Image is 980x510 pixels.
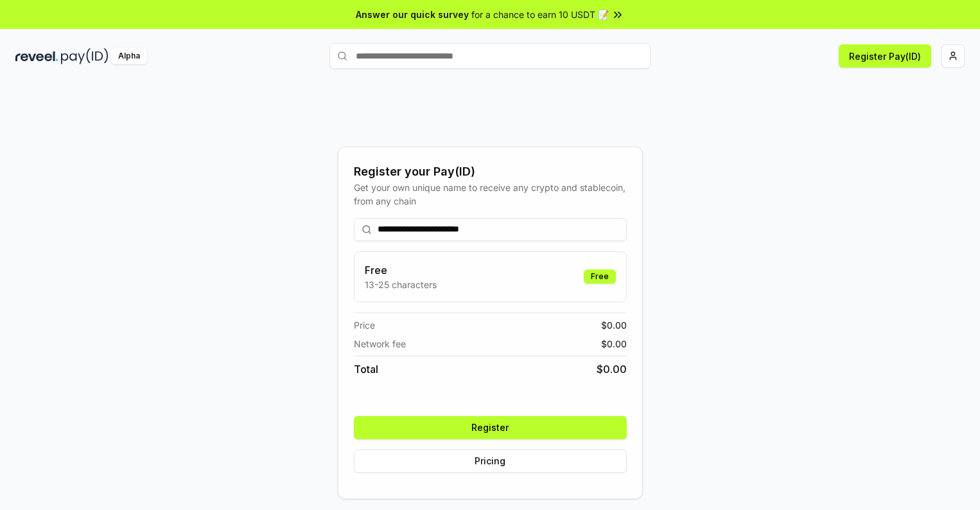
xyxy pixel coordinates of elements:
[354,361,378,377] span: Total
[471,8,609,21] span: for a chance to earn 10 USDT 📝
[601,337,627,351] span: $ 0.00
[601,318,627,332] span: $ 0.00
[354,181,627,208] div: Get your own unique name to receive any crypto and stablecoin, from any chain
[354,450,627,473] button: Pricing
[15,48,58,64] img: reveel_dark
[61,48,109,64] img: pay_id
[839,44,931,68] button: Register Pay(ID)
[365,262,437,278] h3: Free
[354,318,375,332] span: Price
[365,278,437,291] p: 13-25 characters
[354,163,627,181] div: Register your Pay(ID)
[354,416,627,439] button: Register
[584,269,616,284] div: Free
[111,48,147,64] div: Alpha
[356,8,469,21] span: Answer our quick survey
[597,361,627,377] span: $ 0.00
[354,337,406,351] span: Network fee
